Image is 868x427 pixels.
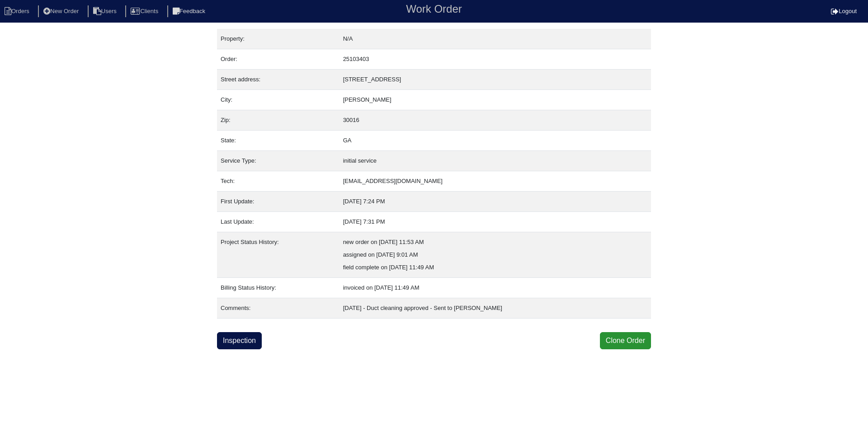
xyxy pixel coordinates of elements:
a: New Order [38,8,86,14]
td: Comments: [217,298,340,319]
td: [DATE] - Duct cleaning approved - Sent to [PERSON_NAME] [340,298,651,319]
div: invoiced on [DATE] 11:49 AM [343,282,647,294]
td: State: [217,131,340,151]
button: Clone Order [600,332,651,349]
td: [EMAIL_ADDRESS][DOMAIN_NAME] [340,171,651,192]
td: Property: [217,29,340,49]
td: [DATE] 7:24 PM [340,192,651,212]
td: Zip: [217,110,340,131]
div: assigned on [DATE] 9:01 AM [343,249,647,261]
td: [PERSON_NAME] [340,90,651,110]
td: Order: [217,49,340,70]
td: [STREET_ADDRESS] [340,70,651,90]
div: new order on [DATE] 11:53 AM [343,236,647,249]
li: Clients [125,5,165,18]
td: Tech: [217,171,340,192]
td: 30016 [340,110,651,131]
a: Logout [831,8,857,14]
li: Feedback [167,5,212,18]
td: GA [340,131,651,151]
a: Inspection [217,332,262,349]
a: Users [88,8,124,14]
td: N/A [340,29,651,49]
a: Clients [125,8,165,14]
td: Service Type: [217,151,340,171]
td: Billing Status History: [217,278,340,298]
td: initial service [340,151,651,171]
td: Last Update: [217,212,340,232]
td: Street address: [217,70,340,90]
td: 25103403 [340,49,651,70]
li: Users [88,5,124,18]
li: New Order [38,5,86,18]
td: Project Status History: [217,232,340,278]
td: First Update: [217,192,340,212]
div: field complete on [DATE] 11:49 AM [343,261,647,274]
td: City: [217,90,340,110]
td: [DATE] 7:31 PM [340,212,651,232]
